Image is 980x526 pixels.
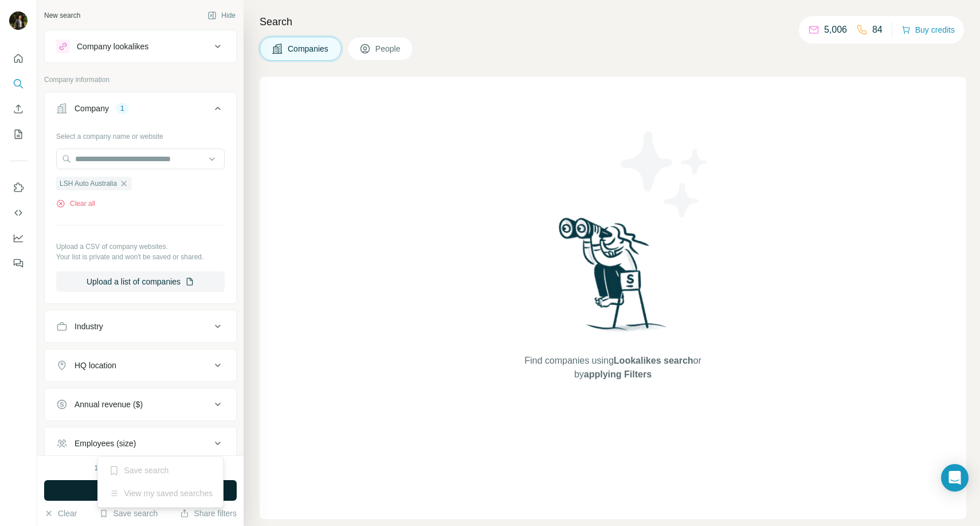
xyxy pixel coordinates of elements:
span: applying Filters [584,369,652,379]
div: Company lookalikes [77,41,148,52]
button: Clear [44,508,77,519]
button: Feedback [9,253,28,274]
div: View my saved searches [100,482,221,505]
p: Your list is private and won't be saved or shared. [56,252,225,262]
div: Select a company name or website [56,127,225,142]
button: Quick start [9,48,28,69]
img: Avatar [9,11,28,30]
div: Employees (size) [75,438,136,449]
button: Employees (size) [45,430,236,457]
img: Surfe Illustration - Stars [613,123,716,226]
button: Share filters [180,508,237,519]
button: Use Surfe API [9,202,28,223]
div: Company [75,103,109,114]
span: LSH Auto Australia [60,178,117,189]
button: My lists [9,124,28,145]
button: Upload a list of companies [56,271,225,292]
button: Company1 [45,95,236,127]
button: Run search [44,480,237,501]
button: Save search [99,508,158,519]
button: HQ location [45,352,236,379]
button: Enrich CSV [9,99,28,119]
button: Buy credits [901,22,955,38]
button: Clear all [56,198,95,209]
span: Lookalikes search [614,356,693,365]
div: HQ location [75,360,116,371]
p: Company information [44,75,237,85]
div: Annual revenue ($) [75,399,143,410]
button: Dashboard [9,228,28,248]
span: Companies [288,43,330,54]
button: Use Surfe on LinkedIn [9,177,28,198]
div: Open Intercom Messenger [941,464,969,492]
div: 1868 search results remaining [95,463,187,473]
img: Surfe Illustration - Woman searching with binoculars [554,215,673,342]
span: People [375,43,402,54]
button: Annual revenue ($) [45,391,236,418]
span: Find companies using or by [521,354,704,381]
p: 5,006 [824,23,847,37]
button: Search [9,73,28,94]
p: Upload a CSV of company websites. [56,241,225,252]
button: Hide [199,7,244,24]
div: 1 [116,103,129,114]
div: New search [44,10,80,21]
button: Company lookalikes [45,33,236,60]
h4: Search [260,14,966,30]
div: Industry [75,321,103,332]
p: 84 [872,23,883,37]
div: Save search [100,459,221,482]
button: Industry [45,313,236,340]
